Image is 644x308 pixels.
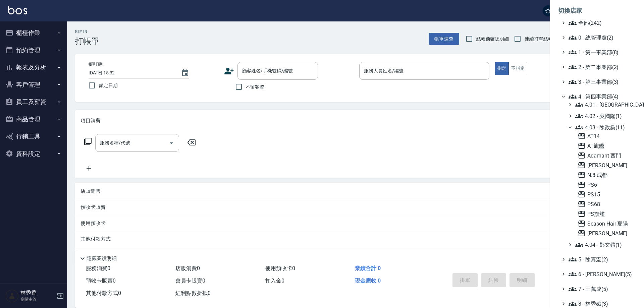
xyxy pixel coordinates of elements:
span: 7 - 王萬成(5) [569,285,633,293]
span: 4.02 - 吳國隆(1) [575,112,633,120]
span: 8 - 林秀娥(3) [569,300,633,308]
span: 6 - [PERSON_NAME](5) [569,270,633,278]
li: 切換店家 [558,3,636,19]
span: 1 - 第一事業部(8) [569,48,633,56]
span: PS68 [578,200,633,208]
span: [PERSON_NAME] [578,229,633,237]
span: PS旗艦 [578,210,633,218]
span: 全部(242) [569,19,633,27]
span: [PERSON_NAME] [578,161,633,169]
span: 3 - 第三事業部(3) [569,78,633,86]
span: Adamant 西門 [578,151,633,160]
span: 0 - 總管理處(2) [569,34,633,42]
span: 4.03 - 陳政燊(11) [575,123,633,131]
span: 2 - 第二事業部(2) [569,63,633,71]
span: Season Hair 夏陽 [578,220,633,228]
span: 4.04 - 鄭文鎧(1) [575,241,633,249]
span: 4.01 - [GEOGRAPHIC_DATA](3) [575,101,633,109]
span: AT旗艦 [578,142,633,150]
span: PS15 [578,190,633,198]
span: N.8 成都 [578,171,633,179]
span: AT14 [578,132,633,140]
span: 5 - 陳嘉宏(2) [569,255,633,263]
span: 4 - 第四事業部(4) [569,93,633,101]
span: PS6 [578,181,633,189]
